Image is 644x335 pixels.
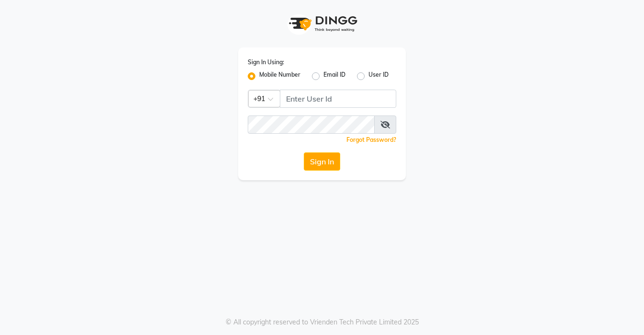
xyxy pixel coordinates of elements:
[368,70,389,82] label: User ID
[259,70,300,82] label: Mobile Number
[284,10,360,38] img: logo1.svg
[346,136,396,143] a: Forgot Password?
[323,70,345,82] label: Email ID
[280,90,396,108] input: Username
[304,152,340,171] button: Sign In
[248,116,375,134] input: Username
[248,58,284,67] label: Sign In Using:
